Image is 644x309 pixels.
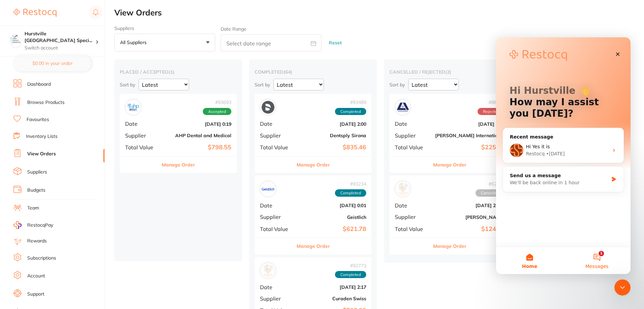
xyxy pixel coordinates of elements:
[125,132,159,139] span: Supplier
[27,291,44,298] a: Support
[162,157,195,173] button: Manage Order
[435,144,505,151] b: $225.19
[27,273,45,279] a: Account
[260,144,294,150] span: Total Value
[396,101,409,114] img: Livingstone International
[13,5,56,21] a: Restocq Logo
[297,238,330,254] button: Manage Order
[262,264,274,277] img: Curaden Swiss
[27,255,56,262] a: Subscriptions
[27,187,45,194] a: Budgets
[27,116,49,123] a: Favourites
[395,202,430,208] span: Date
[395,214,430,220] span: Supplier
[27,222,53,229] span: RestocqPay
[114,8,644,17] h2: View Orders
[299,296,366,301] b: Curaden Swiss
[13,55,91,71] button: $0.00 in your order
[255,82,270,88] p: Sort by
[125,121,159,127] span: Date
[127,101,140,114] img: AHP Dental and Medical
[478,108,505,115] span: Rejected
[120,82,135,88] p: Sort by
[260,202,294,208] span: Date
[395,132,430,139] span: Supplier
[13,9,56,17] img: Restocq Logo
[299,133,366,138] b: Dentsply Sirona
[114,34,215,52] button: All suppliers
[260,214,294,220] span: Supplier
[395,121,430,127] span: Date
[297,157,330,173] button: Manage Order
[435,215,505,220] b: [PERSON_NAME]
[27,238,47,244] a: Rewards
[164,133,231,138] b: AHP Dental and Medical
[255,69,372,75] h2: completed ( 64 )
[13,221,22,229] img: RestocqPay
[262,183,274,195] img: Geistlich
[335,189,366,197] span: Completed
[395,226,430,232] span: Total Value
[260,132,294,139] span: Supplier
[260,121,294,127] span: Date
[203,108,231,115] span: Accepted
[335,271,366,278] span: Completed
[335,181,366,187] span: # 93234
[25,31,96,44] h4: Hurstville Sydney Specialist Periodontics
[496,37,631,274] iframe: Intercom live chat
[299,284,366,290] b: [DATE] 2:17
[27,205,39,211] a: Team
[389,82,405,88] p: Sort by
[433,157,466,173] button: Manage Order
[13,221,53,229] a: RestocqPay
[27,169,47,176] a: Suppliers
[27,151,56,157] a: View Orders
[435,121,505,127] b: [DATE] 2:11
[299,226,366,233] b: $621.78
[435,226,505,233] b: $124.00
[27,81,51,88] a: Dashboard
[164,144,231,151] b: $798.55
[299,203,366,208] b: [DATE] 0:01
[335,100,366,105] span: # 93489
[260,226,294,232] span: Total Value
[327,34,344,52] button: Reset
[395,144,430,150] span: Total Value
[125,144,159,150] span: Total Value
[299,144,366,151] b: $835.46
[396,183,409,195] img: Henry Schein Halas
[221,34,321,51] input: Select date range
[262,101,274,114] img: Dentsply Sirona
[27,99,65,106] a: Browse Products
[25,45,96,51] p: Switch account
[335,263,366,268] span: # 92773
[221,26,247,32] label: Date Range
[114,26,215,31] label: Suppliers
[389,69,510,75] h2: cancelled / rejected ( 2 )
[614,279,631,296] iframe: Intercom live chat
[260,284,294,290] span: Date
[435,133,505,138] b: [PERSON_NAME] International
[260,296,294,302] span: Supplier
[299,121,366,127] b: [DATE] 2:00
[299,215,366,220] b: Geistlich
[478,100,505,105] span: # 88779
[435,203,505,208] b: [DATE] 23:58
[10,34,21,45] img: Hurstville Sydney Specialist Periodontics
[335,108,366,115] span: Completed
